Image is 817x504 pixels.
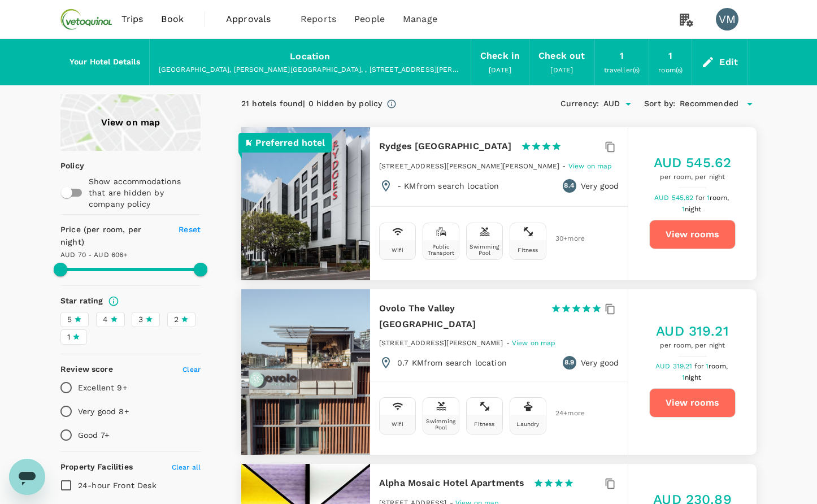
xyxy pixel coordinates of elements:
[668,48,672,64] div: 1
[709,362,728,370] span: room,
[159,64,462,76] div: [GEOGRAPHIC_DATA], [PERSON_NAME][GEOGRAPHIC_DATA], , [STREET_ADDRESS][PERSON_NAME],
[685,373,701,381] span: night
[89,176,199,210] p: Show accommodations that are hidden by company policy
[685,205,701,213] span: night
[658,66,683,74] span: room(s)
[179,225,201,234] span: Reset
[67,314,72,325] span: 5
[516,421,539,427] div: Laundry
[392,247,403,253] div: Wifi
[379,138,512,154] h6: Rydges [GEOGRAPHIC_DATA]
[60,251,128,259] span: AUD 70 - AUD 606+
[397,357,507,368] p: 0.7 KM from search location
[489,66,511,74] span: [DATE]
[174,314,179,325] span: 2
[9,459,45,495] iframe: Button to launch messaging window
[710,194,729,202] span: room,
[474,421,494,427] div: Fitness
[78,406,129,417] p: Very good 8+
[121,12,144,26] span: Trips
[67,331,70,343] span: 1
[696,194,707,202] span: for
[392,421,403,427] div: Wifi
[604,66,640,74] span: traveller(s)
[562,162,568,170] span: -
[655,362,694,370] span: AUD 319.21
[550,66,573,74] span: [DATE]
[290,49,330,64] div: Location
[719,54,738,70] div: Edit
[60,461,133,473] h6: Property Facilities
[620,96,636,112] button: Open
[707,194,731,202] span: 1
[379,339,503,347] span: [STREET_ADDRESS][PERSON_NAME]
[397,180,499,192] p: - KM from search location
[680,98,738,110] span: Recommended
[138,314,143,325] span: 3
[182,366,201,373] span: Clear
[656,340,729,351] span: per room, per night
[654,154,732,172] h5: AUD 545.62
[241,98,382,110] div: 21 hotels found | 0 hidden by policy
[555,410,572,417] span: 24 + more
[716,8,738,31] div: VM
[354,12,385,26] span: People
[682,205,703,213] span: 1
[649,220,736,249] button: View rooms
[60,160,68,171] p: Policy
[644,98,675,110] h6: Sort by :
[564,180,574,192] span: 8.4
[425,418,457,431] div: Swimming Pool
[379,301,542,332] h6: Ovolo The Valley [GEOGRAPHIC_DATA]
[60,224,166,249] h6: Price (per room, per night)
[568,162,612,170] span: View on map
[581,357,619,368] p: Very good
[69,56,140,68] h6: Your Hotel Details
[706,362,729,370] span: 1
[108,296,119,307] svg: Star ratings are awarded to properties to represent the quality of services, facilities, and amen...
[649,388,736,418] button: View rooms
[654,194,696,202] span: AUD 545.62
[60,363,113,376] h6: Review score
[518,247,538,253] div: Fitness
[60,7,112,32] img: Vetoquinol Australia Pty Limited
[78,481,157,490] span: 24-hour Front Desk
[564,357,574,368] span: 8.9
[78,382,127,393] p: Excellent 9+
[78,429,109,441] p: Good 7+
[506,339,512,347] span: -
[226,12,283,26] span: Approvals
[620,48,624,64] div: 1
[103,314,108,325] span: 4
[469,244,500,256] div: Swimming Pool
[694,362,706,370] span: for
[512,339,556,347] span: View on map
[301,12,336,26] span: Reports
[379,162,559,170] span: [STREET_ADDRESS][PERSON_NAME][PERSON_NAME]
[172,463,201,471] span: Clear all
[379,475,524,491] h6: Alpha Mosaic Hotel Apartments
[255,136,325,150] p: Preferred hotel
[60,295,103,307] h6: Star rating
[512,338,556,347] a: View on map
[480,48,520,64] div: Check in
[60,94,201,151] a: View on map
[538,48,585,64] div: Check out
[656,322,729,340] h5: AUD 319.21
[555,235,572,242] span: 30 + more
[425,244,457,256] div: Public Transport
[682,373,703,381] span: 1
[581,180,619,192] p: Very good
[161,12,184,26] span: Book
[568,161,612,170] a: View on map
[560,98,599,110] h6: Currency :
[654,172,732,183] span: per room, per night
[403,12,437,26] span: Manage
